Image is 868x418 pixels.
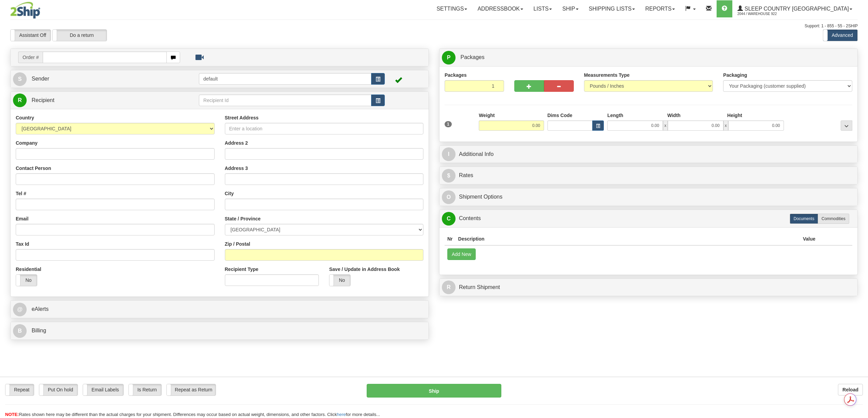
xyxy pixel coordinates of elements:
[800,233,818,245] th: Value
[743,6,849,12] span: Sleep Country [GEOGRAPHIC_DATA]
[13,93,27,107] span: R
[10,2,40,19] img: logo2044.jpg
[337,412,346,417] a: here
[479,112,494,119] label: Weight
[584,0,640,17] a: Shipping lists
[225,114,259,121] label: Street Address
[528,0,557,17] a: Lists
[39,384,78,395] label: Put On hold
[442,212,855,226] a: CContents
[31,97,54,103] span: Recipient
[13,303,27,316] span: @
[367,384,501,398] button: Ship
[442,147,855,161] a: IAdditional Info
[18,52,43,63] span: Order #
[13,72,199,86] a: S Sender
[447,248,476,260] button: Add New
[442,190,855,204] a: OShipment Options
[841,120,852,131] div: ...
[838,384,863,395] button: Reload
[842,387,858,392] b: Reload
[16,241,29,247] label: Tax Id
[723,72,747,78] label: Packaging
[667,112,681,119] label: Width
[329,275,350,286] label: No
[31,76,49,82] span: Sender
[460,54,484,60] span: Packages
[225,241,250,247] label: Zip / Postal
[31,328,46,333] span: Billing
[445,72,467,78] label: Packages
[13,72,27,86] span: S
[16,266,41,273] label: Residential
[16,114,34,121] label: Country
[442,169,855,183] a: $Rates
[456,233,800,245] th: Description
[16,275,37,286] label: No
[199,95,371,106] input: Recipient Id
[16,140,38,146] label: Company
[225,140,248,146] label: Address 2
[31,306,49,312] span: eAlerts
[199,73,371,85] input: Sender Id
[13,93,178,107] a: R Recipient
[442,212,456,226] span: C
[790,214,818,224] label: Documents
[83,384,123,395] label: Email Labels
[442,51,855,64] a: P Packages
[13,324,27,338] span: B
[13,302,426,316] a: @ eAlerts
[16,190,26,197] label: Tel #
[442,190,456,204] span: O
[442,169,456,183] span: $
[329,266,399,273] label: Save / Update in Address Book
[16,215,28,222] label: Email
[431,0,472,17] a: Settings
[11,30,51,41] label: Assistant Off
[225,266,259,273] label: Recipient Type
[445,121,452,127] span: 1
[53,30,107,41] label: Do a return
[442,51,456,64] span: P
[225,215,261,222] label: State / Province
[818,214,849,224] label: Commodities
[442,147,456,161] span: I
[129,384,161,395] label: Is Return
[225,123,424,134] input: Enter a location
[10,23,858,29] div: Support: 1 - 855 - 55 - 2SHIP
[445,233,456,245] th: Nr
[823,30,857,41] label: Advanced
[13,324,426,338] a: B Billing
[472,0,528,17] a: Addressbook
[557,0,583,17] a: Ship
[737,11,789,17] span: 2044 / Warehouse 922
[547,112,572,119] label: Dims Code
[16,165,51,172] label: Contact Person
[727,112,742,119] label: Height
[640,0,680,17] a: Reports
[663,120,668,131] span: x
[723,120,728,131] span: x
[5,412,19,417] span: NOTE:
[167,384,216,395] label: Repeat as Return
[225,165,248,172] label: Address 3
[442,280,456,294] span: R
[584,72,630,78] label: Measurements Type
[442,280,855,294] a: RReturn Shipment
[5,384,34,395] label: Repeat
[607,112,623,119] label: Length
[852,174,867,244] iframe: chat widget
[732,0,857,17] a: Sleep Country [GEOGRAPHIC_DATA] 2044 / Warehouse 922
[225,190,234,197] label: City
